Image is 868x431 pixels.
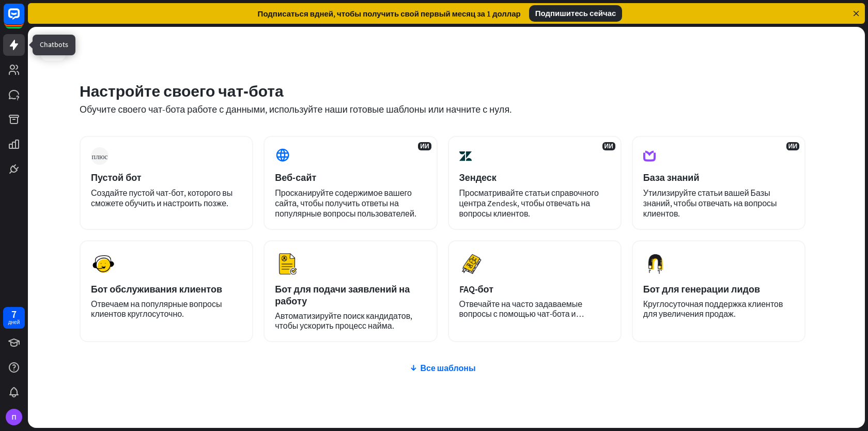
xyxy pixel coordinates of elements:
[643,299,783,319] font: Круглосуточная поддержка клиентов для увеличения продаж.
[8,4,39,35] button: Открыть виджет чата LiveChat
[535,8,616,18] font: Подпишитесь сейчас
[91,283,222,295] font: Бот обслуживания клиентов
[788,142,797,150] font: ИИ
[605,142,613,150] font: ИИ
[12,413,17,421] font: П
[91,172,142,183] font: Пустой бот
[643,283,760,295] font: Бот для генерации лидов
[275,311,412,331] font: Автоматизируйте поиск кандидатов, чтобы ускорить процесс найма.
[459,299,584,329] font: Отвечайте на часто задаваемые вопросы с помощью чат-бота и экономьте свое время.
[643,172,700,183] font: База знаний
[91,152,107,160] font: плюс
[91,188,233,208] font: Создайте пустой чат-бот, которого вы сможете обучить и настроить позже.
[459,283,493,295] font: FAQ-бот
[459,172,497,183] font: Зендеск
[275,172,316,183] font: Веб-сайт
[315,9,521,19] font: дней, чтобы получить свой первый месяц за 1 доллар
[8,319,20,326] font: дней
[11,307,17,320] font: 7
[420,363,475,373] font: Все шаблоны
[275,188,416,219] font: Просканируйте содержимое вашего сайта, чтобы получить ответы на популярные вопросы пользователей.
[258,9,315,19] font: Подписаться в
[275,283,410,307] font: Бот для подачи заявлений на работу
[459,188,599,219] font: Просматривайте статьи справочного центра Zendesk, чтобы отвечать на вопросы клиентов.
[420,142,429,150] font: ИИ
[80,103,512,115] font: Обучите своего чат-бота работе с данными, используйте наши готовые шаблоны или начните с нуля.
[91,299,222,319] font: Отвечаем на популярные вопросы клиентов круглосуточно.
[643,188,777,219] font: Утилизируйте статьи вашей Базы знаний, чтобы отвечать на вопросы клиентов.
[3,307,25,329] a: 7 дней
[80,81,284,101] font: Настройте своего чат-бота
